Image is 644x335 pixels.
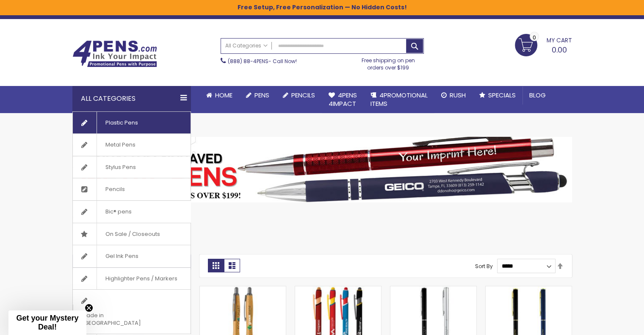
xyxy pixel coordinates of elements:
span: 0.00 [552,44,567,55]
h1: Custom Metal Pens [72,211,572,224]
a: Pencils [276,86,322,105]
a: 4PROMOTIONALITEMS [364,86,434,114]
a: Berkley Ballpoint Pen with Chrome Trim [390,286,476,293]
span: Blog [529,91,546,100]
span: Pens [254,91,269,100]
a: Bamboo Sophisticate Pen - ColorJet Imprint [200,286,286,293]
a: Wishlist [441,10,470,17]
a: Blog [522,86,553,105]
button: Close teaser [85,304,93,312]
a: (888) 88-4PENS [228,58,268,65]
a: Plastic Pens [73,112,191,134]
span: 4Pens 4impact [329,91,357,108]
span: Pencils [97,178,133,200]
span: Plastic Pens [97,112,146,134]
a: Bic® pens [73,201,191,223]
a: 4Pens4impact [322,86,364,114]
a: Highlighter Pens / Markers [73,268,191,290]
div: All Categories [72,86,191,111]
img: 4Pens Custom Pens and Promotional Products [72,40,157,67]
span: Bic® pens [97,201,140,223]
img: Metal Pens [72,137,572,202]
a: Stylus Pens [73,156,191,178]
span: Made in [GEOGRAPHIC_DATA] [73,305,169,334]
div: Get your Mystery Deal!Close teaser [8,310,86,335]
div: Free shipping on pen orders over $199 [353,54,424,71]
span: Gel Ink Pens [97,245,147,267]
iframe: Google Customer Reviews [574,312,644,335]
a: Metal Pens [73,134,191,156]
span: Home [215,91,232,100]
a: Gel Ink Pens [73,245,191,267]
a: Pens [239,86,276,105]
div: Sign In [544,11,572,17]
a: Home [199,86,239,105]
span: Stylus Pens [97,156,144,178]
a: Rush [434,86,473,105]
a: 0.00 0 [515,34,572,55]
span: On Sale / Closeouts [97,223,169,245]
a: All Categories [221,39,272,53]
span: Metal Pens [97,134,144,156]
span: Specials [488,91,516,100]
a: Superhero Ellipse Softy Pen with Stylus - Laser Engraved [295,286,381,293]
a: Specials [473,86,522,105]
label: Sort By [475,262,493,269]
span: Highlighter Pens / Markers [97,268,186,290]
span: All Categories [225,42,268,49]
a: Berkley Ballpoint Pen with Gold Trim [486,286,572,293]
a: Create an Account [479,10,535,17]
span: 4PROMOTIONAL ITEMS [370,91,428,108]
span: 0 [533,33,536,42]
a: On Sale / Closeouts [73,223,191,245]
a: Pencils [73,178,191,200]
strong: Grid [208,259,224,272]
span: Get your Mystery Deal! [16,314,78,331]
a: Made in [GEOGRAPHIC_DATA] [73,290,191,334]
span: - Call Now! [228,58,297,65]
span: Pencils [291,91,315,100]
span: Rush [450,91,466,100]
